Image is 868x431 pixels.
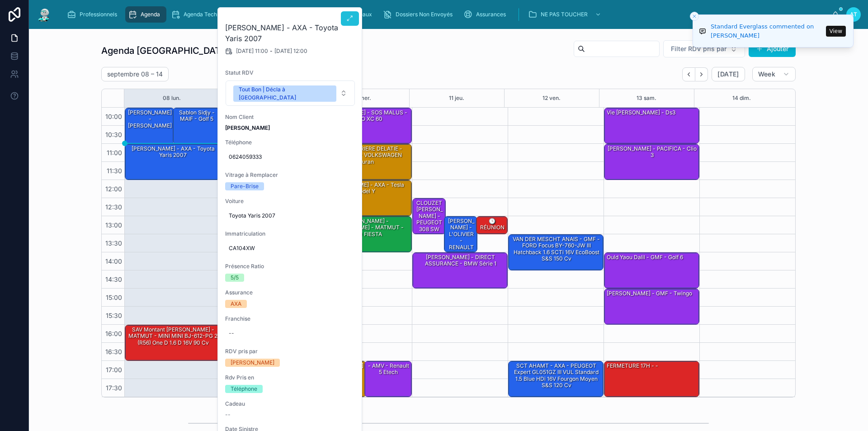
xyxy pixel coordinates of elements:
div: Sablon Sidjy - MAIF - Golf 5 [175,109,220,123]
div: [PERSON_NAME] - SOS MALUS - VOLVO XC 60 [318,109,411,123]
span: Professionnels [80,11,117,18]
span: 13:30 [103,239,124,247]
div: 🕒 RÉUNION - - [476,217,507,234]
span: Franchise [225,315,355,322]
span: RDV pris par [225,348,355,355]
img: App logo [36,7,52,22]
div: Vie [PERSON_NAME] - Ds3 [604,108,699,143]
span: Voiture [225,198,355,205]
a: Cadeaux [334,6,378,23]
div: [PERSON_NAME] [231,359,274,367]
a: Professionnels [64,6,123,23]
span: 11:30 [104,167,124,175]
div: [PERSON_NAME] - AXA - Toyota Yaris 2007 [127,145,219,160]
h2: [PERSON_NAME] - AXA - Toyota Yaris 2007 [225,22,355,44]
button: Close toast [690,12,699,21]
span: Vitrage à Remplacer [225,171,355,179]
button: Week [752,67,796,81]
div: Standard Everglass commented on [PERSON_NAME] [711,22,823,40]
div: ould yaou dalil - GMF - golf 6 [606,253,684,261]
div: ould yaou dalil - GMF - golf 6 [604,253,699,288]
span: 14:30 [103,275,124,283]
div: [PERSON_NAME] - [PERSON_NAME] [127,109,174,130]
span: 16:00 [103,330,124,337]
a: RDV Annulés [241,6,295,23]
span: 15:00 [104,294,124,301]
span: Toyota Yaris 2007 [229,212,352,219]
div: [PERSON_NAME] - L'OLIVIER - RENAULT Clio EZ-015-YJ IV 5 Portes Phase 2 1.5 dCi FAP Energy eco2 S&... [446,217,476,303]
a: Assurances [461,6,512,23]
div: [PERSON_NAME] - L'OLIVIER - RENAULT Clio EZ-015-YJ IV 5 Portes Phase 2 1.5 dCi FAP Energy eco2 S&... [444,217,477,252]
span: Statut RDV [225,69,355,76]
span: Agenda [141,11,160,18]
div: FERMETURE 17H - - [606,362,659,370]
button: Back [682,67,695,81]
div: LUNETTE ARRIERE DELATIE - GROUPAMA - VOLKSWAGEN Touran [317,144,411,180]
div: [PERSON_NAME] - [PERSON_NAME] [125,108,174,143]
span: AT [850,11,857,18]
span: Assurance [225,289,355,296]
span: 12:00 [103,185,124,193]
span: 11:00 [104,149,124,156]
span: Téléphone [225,139,355,146]
div: LUNETTE ARRIERE DELATIE - GROUPAMA - VOLKSWAGEN Touran [318,145,411,166]
div: CLOUZET [PERSON_NAME] - PEUGEOT 308 SW [413,199,445,234]
div: CLOUZET [PERSON_NAME] - PEUGEOT 308 SW [414,199,445,233]
div: SAV montant [PERSON_NAME] - MATMUT - MINI MINI BJ-612-PG 2 (R56) One D 1.6 D 16V 90 cv [127,326,219,347]
button: 11 jeu. [449,89,464,107]
span: Cadeau [225,400,355,407]
div: SAV montant [PERSON_NAME] - MATMUT - MINI MINI BJ-612-PG 2 (R56) One D 1.6 D 16V 90 cv [125,325,220,360]
span: Assurances [476,11,506,18]
span: - [270,47,273,55]
div: VAN DER MESCHT ANAIS - GMF - FORD Focus BY-760-JW III Hatchback 1.6 SCTi 16V EcoBoost S&S 150 cv [510,235,603,263]
span: -- [225,411,231,418]
div: [PERSON_NAME] - [PERSON_NAME] - MATMUT - FORD FIESTA [318,217,411,238]
div: [PERSON_NAME] - [PERSON_NAME] - MATMUT - FORD FIESTA [317,217,411,252]
div: 5/5 [231,274,239,282]
span: 14:00 [103,257,124,265]
button: [DATE] [712,67,745,81]
span: [DATE] 11:00 [236,47,268,55]
button: Next [695,67,708,81]
div: FERMETURE 17H - - [604,361,699,397]
span: 17:00 [104,366,124,374]
span: 16:30 [103,348,124,355]
span: Immatriculation [225,230,355,237]
div: [PERSON_NAME] - AXA - Tesla model y [317,180,411,216]
span: 10:00 [103,113,124,120]
span: 17:30 [104,384,124,392]
div: -- [229,330,234,337]
span: 12:30 [103,203,124,211]
span: [DATE] 12:00 [274,47,307,55]
div: VAN DER MESCHT ANAIS - GMF - FORD Focus BY-760-JW III Hatchback 1.6 SCTi 16V EcoBoost S&S 150 cv [509,235,603,270]
button: 08 lun. [163,89,181,107]
button: 13 sam. [637,89,656,107]
button: View [826,26,846,37]
div: AXA [231,300,241,308]
span: Dossiers Non Envoyés [396,11,453,18]
div: SCT AHAMT - AXA - PEUGEOT Expert GL051GZ III VUL Standard 1.5 Blue HDi 16V Fourgon moyen S&S 120 cv [509,361,603,397]
div: 🕒 RÉUNION - - [478,217,507,238]
h2: septembre 08 – 14 [107,70,163,79]
span: Filter RDV pris par [671,44,726,53]
a: Dossiers Non Envoyés [380,6,459,23]
button: 14 dim. [732,89,751,107]
div: Pare-Brise [231,182,259,190]
div: [PERSON_NAME] - DIRECT ASSURANCE - BMW série 1 [414,253,507,268]
a: Agenda Technicien [168,6,239,23]
div: - AMV - Renault 5 etech [365,361,412,397]
div: [PERSON_NAME] - AXA - Tesla model y [318,181,411,196]
span: Nom Client [225,114,355,121]
a: NE PAS TOUCHER [525,6,606,23]
a: Ajouter [749,41,796,57]
span: CA104XW [229,245,352,252]
a: Rack [297,6,332,23]
span: 0624059333 [229,153,352,161]
button: 12 ven. [542,89,561,107]
div: [PERSON_NAME] - DIRECT ASSURANCE - BMW série 1 [413,253,507,288]
div: [PERSON_NAME] - PACIFICA - clio 3 [604,144,699,180]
